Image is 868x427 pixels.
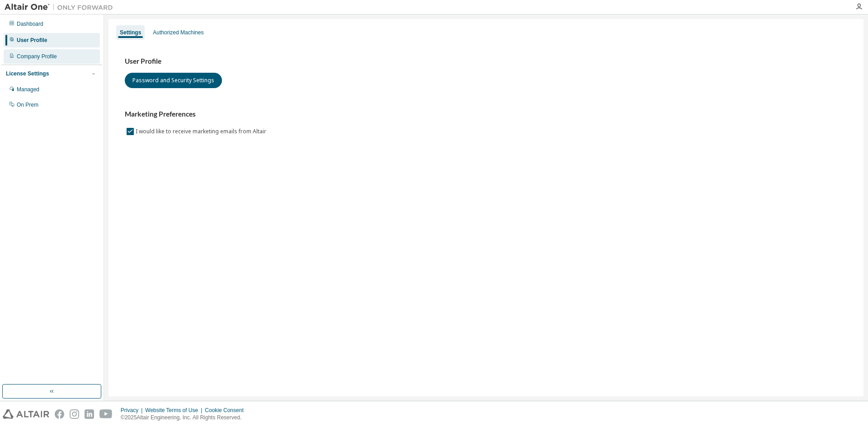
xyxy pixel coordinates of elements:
div: Cookie Consent [205,407,249,414]
div: Dashboard [17,20,43,28]
div: Website Terms of Use [145,407,205,414]
button: Password and Security Settings [125,73,222,88]
img: altair_logo.svg [3,409,49,419]
img: Altair One [5,3,118,12]
div: User Profile [17,37,47,44]
div: License Settings [6,70,49,77]
div: Authorized Machines [153,29,203,36]
div: Company Profile [17,53,57,60]
img: youtube.svg [99,409,113,419]
h3: User Profile [125,57,847,66]
img: instagram.svg [70,409,79,419]
label: I would like to receive marketing emails from Altair [136,126,268,137]
p: © 2025 Altair Engineering, Inc. All Rights Reserved. [121,414,249,422]
div: Privacy [121,407,145,414]
div: On Prem [17,101,38,108]
div: Managed [17,86,39,93]
img: linkedin.svg [85,409,94,419]
div: Settings [120,29,141,36]
h3: Marketing Preferences [125,110,847,119]
img: facebook.svg [55,409,64,419]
